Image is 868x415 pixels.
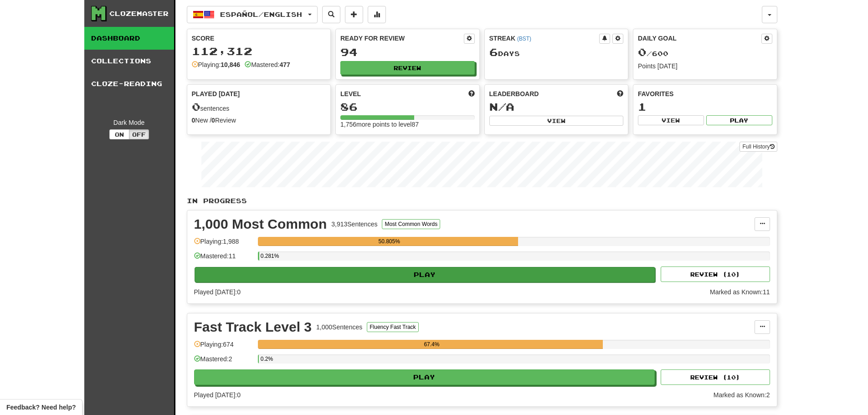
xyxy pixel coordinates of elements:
[382,219,440,229] button: Most Common Words
[6,403,76,412] span: Open feedback widget
[661,266,770,282] button: Review (10)
[194,288,241,296] span: Played [DATE]: 0
[91,118,167,127] div: Dark Mode
[638,61,772,71] div: Points [DATE]
[489,89,539,98] span: Leaderboard
[489,46,498,58] span: 6
[279,61,290,68] strong: 477
[84,50,174,72] a: Collections
[714,390,770,400] div: Marked as Known: 2
[192,60,241,69] div: Playing:
[340,61,475,75] button: Review
[367,322,418,332] button: Fluency Fast Track
[316,323,362,332] div: 1,000 Sentences
[706,115,772,125] button: Play
[340,101,475,113] div: 86
[109,129,129,139] button: On
[195,267,656,282] button: Play
[638,50,668,57] span: / 600
[245,60,290,69] div: Mastered:
[638,34,761,44] div: Daily Goal
[489,34,600,43] div: Streak
[221,61,240,68] strong: 10,846
[368,6,386,23] button: More stats
[617,89,623,98] span: This week in points, UTC
[84,27,174,50] a: Dashboard
[211,117,215,124] strong: 0
[489,100,514,113] span: N/A
[187,196,777,205] p: In Progress
[710,287,770,297] div: Marked as Known: 11
[638,115,704,125] button: View
[192,117,195,124] strong: 0
[345,6,363,23] button: Add sentence to collection
[194,340,253,355] div: Playing: 674
[638,89,772,98] div: Favorites
[340,89,361,98] span: Level
[489,116,624,126] button: View
[192,100,200,113] span: 0
[340,34,464,43] div: Ready for Review
[194,320,312,334] div: Fast Track Level 3
[192,89,240,98] span: Played [DATE]
[192,116,326,125] div: New / Review
[187,6,318,23] button: Español/English
[109,9,169,18] div: Clozemaster
[261,340,603,349] div: 67.4%
[220,10,302,18] span: Español / English
[194,369,655,385] button: Play
[740,142,777,152] a: Full History
[331,220,377,229] div: 3,913 Sentences
[194,217,327,231] div: 1,000 Most Common
[194,391,241,399] span: Played [DATE]: 0
[517,36,531,42] a: (BST)
[194,354,253,369] div: Mastered: 2
[322,6,340,23] button: Search sentences
[468,89,475,98] span: Score more points to level up
[638,46,647,58] span: 0
[340,120,475,129] div: 1,756 more points to level 87
[261,237,518,246] div: 50.805%
[129,129,149,139] button: Off
[194,237,253,252] div: Playing: 1,988
[340,46,475,58] div: 94
[194,251,253,266] div: Mastered: 11
[661,369,770,385] button: Review (10)
[638,101,772,113] div: 1
[192,34,326,43] div: Score
[84,72,174,95] a: Cloze-Reading
[192,46,326,57] div: 112,312
[489,46,624,58] div: Day s
[192,101,326,113] div: sentences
